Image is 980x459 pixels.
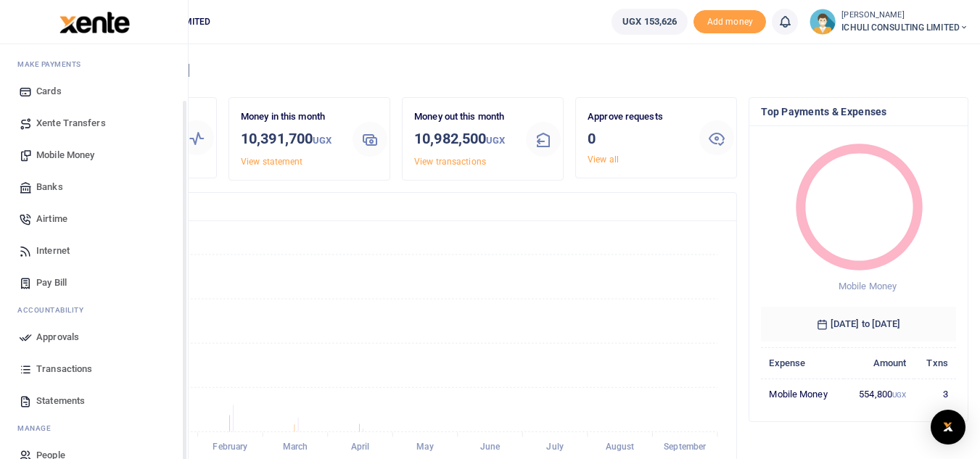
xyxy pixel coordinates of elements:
a: logo-small logo-large logo-large [58,16,130,27]
th: Expense [761,347,844,379]
tspan: March [283,442,308,452]
a: View all [588,154,619,165]
h4: Transactions Overview [67,199,725,215]
tspan: February [213,442,247,452]
tspan: September [664,442,707,452]
img: profile-user [810,9,836,35]
h4: Top Payments & Expenses [761,104,956,120]
h3: 10,982,500 [414,128,514,152]
a: profile-user [PERSON_NAME] ICHULI CONSULTING LIMITED [810,9,968,35]
tspan: August [606,442,635,452]
p: Money out this month [414,109,514,125]
p: Money in this month [241,109,341,125]
span: UGX 153,626 [622,15,677,29]
small: UGX [313,135,332,146]
td: Mobile Money [761,379,844,409]
th: Amount [844,347,914,379]
span: Mobile Money [839,281,897,291]
li: Wallet ballance [606,9,693,35]
th: Txns [914,347,956,379]
td: 3 [914,379,956,409]
h3: 0 [588,128,688,149]
small: UGX [486,135,505,146]
span: Add money [693,10,766,34]
a: View statement [241,157,302,167]
a: View transactions [414,157,486,167]
h4: Hello [PERSON_NAME] [55,62,968,78]
h3: 10,391,700 [241,128,341,152]
p: Approve requests [588,109,688,125]
li: Toup your wallet [693,10,766,34]
div: Open Intercom Messenger [931,410,965,444]
td: 554,800 [844,379,914,409]
h6: [DATE] to [DATE] [761,307,956,342]
span: ICHULI CONSULTING LIMITED [841,21,968,34]
tspan: April [351,442,370,452]
img: logo-large [59,12,130,33]
small: UGX [892,391,906,399]
a: Add money [693,15,766,26]
small: [PERSON_NAME] [841,9,968,22]
a: UGX 153,626 [612,9,688,35]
